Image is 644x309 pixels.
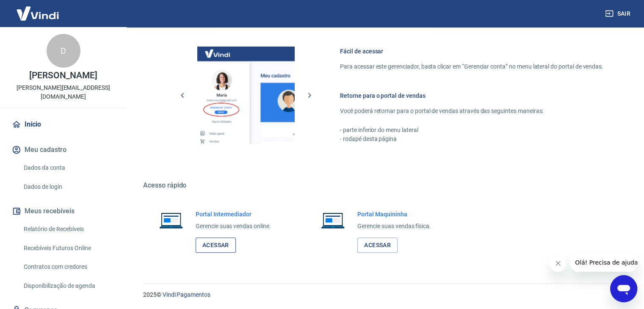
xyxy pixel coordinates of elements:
img: Imagem da dashboard mostrando o botão de gerenciar conta na sidebar no lado esquerdo [197,47,295,144]
button: Meu cadastro [10,141,116,159]
button: Sair [603,6,634,22]
h6: Fácil de acessar [340,47,603,55]
img: Imagem de um notebook aberto [315,210,351,230]
a: Início [10,115,116,134]
a: Vindi Pagamentos [163,291,210,298]
h6: Portal Intermediador [196,210,271,218]
iframe: Mensagem da empresa [570,253,637,272]
h6: Retorne para o portal de vendas [340,91,603,100]
p: Gerencie suas vendas online. [196,222,271,231]
a: Recebíveis Futuros Online [20,240,116,257]
a: Acessar [196,237,236,253]
a: Dados da conta [20,159,116,177]
a: Relatório de Recebíveis [20,221,116,238]
p: Gerencie suas vendas física. [357,222,431,231]
p: Para acessar este gerenciador, basta clicar em “Gerenciar conta” no menu lateral do portal de ven... [340,62,603,71]
a: Acessar [357,237,398,253]
img: Imagem de um notebook aberto [153,210,189,230]
p: [PERSON_NAME][EMAIL_ADDRESS][DOMAIN_NAME] [7,83,120,101]
button: Meus recebíveis [10,202,116,221]
p: - parte inferior do menu lateral [340,126,603,135]
a: Dados de login [20,178,116,196]
p: 2025 © [143,290,624,299]
div: D [47,34,80,68]
img: Vindi [10,0,65,26]
iframe: Botão para abrir a janela de mensagens [610,275,637,302]
h5: Acesso rápido [143,181,624,190]
a: Disponibilização de agenda [20,277,116,295]
p: - rodapé desta página [340,135,603,143]
iframe: Fechar mensagem [550,255,567,272]
p: Você poderá retornar para o portal de vendas através das seguintes maneiras: [340,107,603,116]
p: [PERSON_NAME] [29,71,97,80]
a: Contratos com credores [20,258,116,276]
span: Olá! Precisa de ajuda? [5,6,71,13]
h6: Portal Maquininha [357,210,431,218]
